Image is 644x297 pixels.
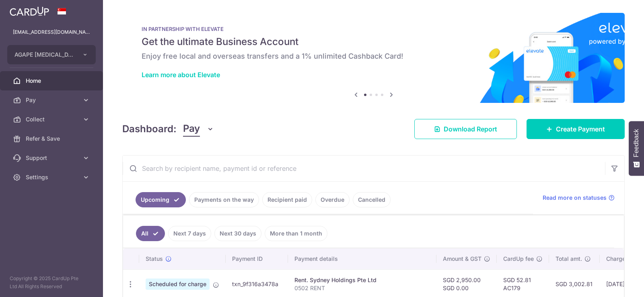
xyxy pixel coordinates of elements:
[527,119,625,139] a: Create Payment
[556,124,605,134] span: Create Payment
[183,121,214,137] button: Pay
[10,6,49,16] img: CardUp
[26,154,79,162] span: Support
[183,121,200,137] span: Pay
[123,156,605,181] input: Search by recipient name, payment id or reference
[556,255,582,263] span: Total amt.
[262,192,312,207] a: Recipient paid
[503,255,534,263] span: CardUp fee
[122,122,177,136] h4: Dashboard:
[142,35,605,48] h5: Get the ultimate Business Account
[122,13,625,103] img: Renovation banner
[142,71,220,79] a: Learn more about Elevate
[633,129,640,157] span: Feedback
[136,192,186,207] a: Upcoming
[7,45,96,64] button: AGAPE [MEDICAL_DATA] CLINIC PTE. LTD.
[629,121,644,176] button: Feedback - Show survey
[315,192,350,207] a: Overdue
[136,226,165,241] a: All
[13,28,90,36] p: [EMAIL_ADDRESS][DOMAIN_NAME]
[353,192,391,207] a: Cancelled
[606,255,639,263] span: Charge date
[142,26,605,32] p: IN PARTNERSHIP WITH ELEVATE
[288,248,436,269] th: Payment details
[168,226,211,241] a: Next 7 days
[543,194,615,202] a: Read more on statuses
[543,194,607,202] span: Read more on statuses
[294,284,430,292] p: 0502 RENT
[26,115,79,123] span: Collect
[414,119,517,139] a: Download Report
[142,51,605,61] h6: Enjoy free local and overseas transfers and a 1% unlimited Cashback Card!
[14,51,74,59] span: AGAPE [MEDICAL_DATA] CLINIC PTE. LTD.
[294,276,430,284] div: Rent. Sydney Holdings Pte Ltd
[444,124,497,134] span: Download Report
[26,135,79,143] span: Refer & Save
[443,255,481,263] span: Amount & GST
[146,279,210,290] span: Scheduled for charge
[26,173,79,181] span: Settings
[146,255,163,263] span: Status
[189,192,259,207] a: Payments on the way
[226,248,288,269] th: Payment ID
[265,226,327,241] a: More than 1 month
[214,226,261,241] a: Next 30 days
[26,96,79,104] span: Pay
[26,77,79,85] span: Home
